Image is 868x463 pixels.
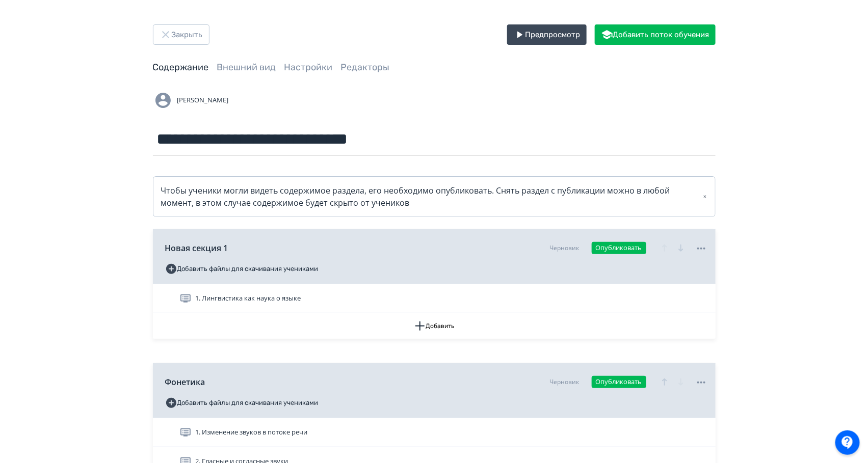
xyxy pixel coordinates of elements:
[217,62,276,73] a: Внешний вид
[177,95,229,105] span: [PERSON_NAME]
[165,376,205,388] span: Фонетика
[153,418,716,447] div: 1. Изменение звуков в потоке речи
[592,376,646,388] button: Опубликовать
[165,261,319,277] button: Добавить файлы для скачивания учениками
[284,62,333,73] a: Настройки
[592,242,646,254] button: Опубликовать
[341,62,390,73] a: Редакторы
[595,24,716,45] button: Добавить поток обучения
[153,62,209,73] a: Содержание
[165,395,319,411] button: Добавить файлы для скачивания учениками
[153,284,716,313] div: 1. Лингвистика как наука о языке
[153,313,716,339] button: Добавить
[507,24,587,45] button: Предпросмотр
[550,243,580,253] div: Черновик
[196,427,308,438] span: 1. Изменение звуков в потоке речи
[153,24,209,45] button: Закрыть
[165,242,228,254] span: Новая секция 1
[161,184,707,209] div: Чтобы ученики могли видеть содержимое раздела, его необходимо опубликовать. Снять раздел с публик...
[196,293,301,304] span: 1. Лингвистика как наука о языке
[550,377,580,387] div: Черновик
